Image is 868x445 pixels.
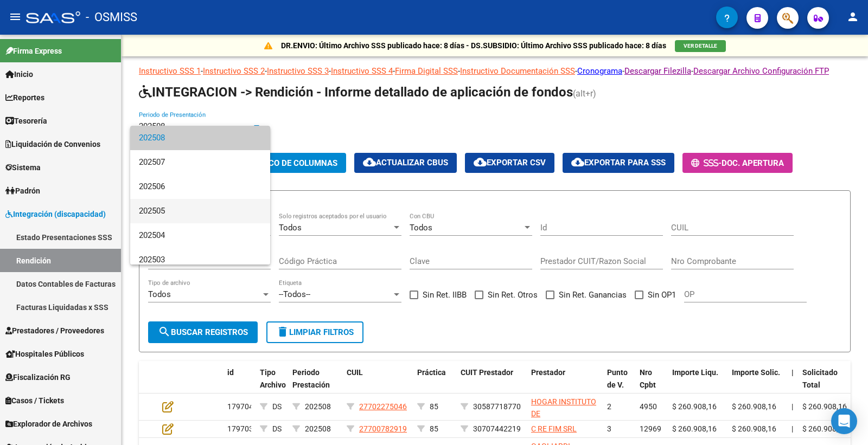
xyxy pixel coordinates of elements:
[139,248,261,272] span: 202503
[139,150,261,175] span: 202507
[139,223,261,248] span: 202504
[139,126,261,150] span: 202508
[831,408,857,434] div: Open Intercom Messenger
[139,199,261,223] span: 202505
[139,175,261,199] span: 202506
